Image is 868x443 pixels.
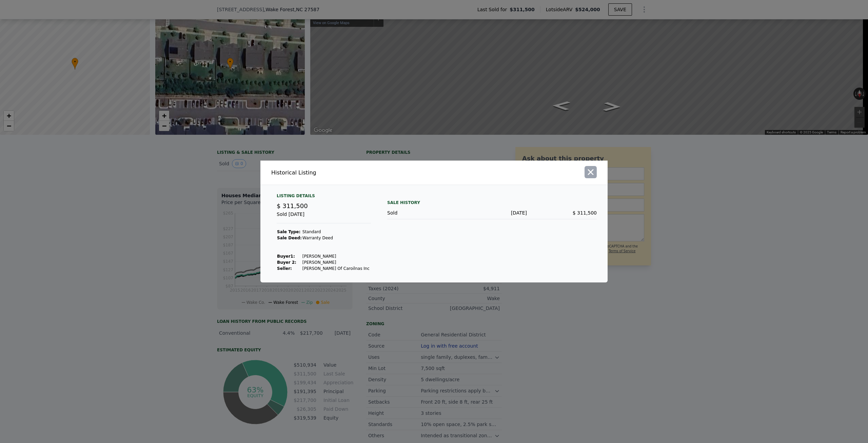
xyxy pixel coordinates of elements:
div: Sold [387,209,457,216]
td: Standard [302,229,370,235]
div: Sale History [387,199,597,207]
strong: Sale Type: [277,229,300,234]
td: Warranty Deed [302,235,370,241]
span: $ 311,500 [573,210,597,216]
strong: Seller : [277,266,292,271]
strong: Buyer 1 : [277,254,295,259]
strong: Sale Deed: [277,236,302,240]
td: [PERSON_NAME] [302,253,370,259]
div: Historical Listing [271,169,431,177]
div: [DATE] [457,209,527,216]
div: Sold [DATE] [277,211,371,223]
td: [PERSON_NAME] [302,259,370,265]
span: $ 311,500 [277,202,308,209]
strong: Buyer 2: [277,260,296,265]
td: [PERSON_NAME] Of Caroilnas Inc [302,265,370,272]
div: Listing Details [277,193,371,201]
